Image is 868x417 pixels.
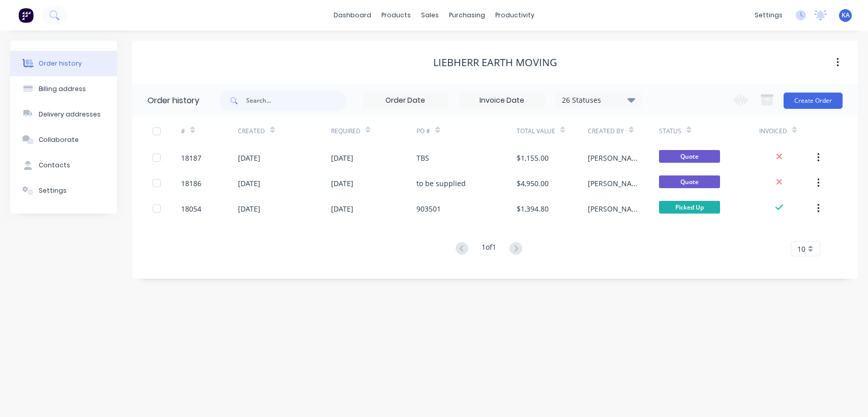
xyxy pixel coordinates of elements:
[181,153,201,163] div: 18187
[181,178,201,189] div: 18186
[39,84,86,94] div: Billing address
[490,8,540,23] div: productivity
[181,117,238,145] div: #
[588,153,639,163] div: [PERSON_NAME]
[759,127,787,136] div: Invoiced
[10,153,117,178] button: Contacts
[556,95,641,106] div: 26 Statuses
[588,127,624,136] div: Created By
[39,110,101,119] div: Delivery addresses
[659,175,720,188] span: Quote
[39,161,70,170] div: Contacts
[659,150,720,163] span: Quote
[10,76,117,102] button: Billing address
[482,242,496,256] div: 1 of 1
[39,59,82,68] div: Order history
[517,203,549,214] div: $1,394.80
[416,8,444,23] div: sales
[517,127,555,136] div: Total Value
[10,178,117,203] button: Settings
[238,153,260,163] div: [DATE]
[18,8,34,23] img: Factory
[328,8,376,23] a: dashboard
[444,8,490,23] div: purchasing
[331,203,353,214] div: [DATE]
[588,117,659,145] div: Created By
[10,127,117,153] button: Collaborate
[842,11,850,20] span: KA
[588,203,639,214] div: [PERSON_NAME]
[517,153,549,163] div: $1,155.00
[784,93,843,109] button: Create Order
[659,117,759,145] div: Status
[797,244,805,254] span: 10
[750,8,788,23] div: settings
[588,178,639,189] div: [PERSON_NAME]
[238,178,260,189] div: [DATE]
[246,91,347,111] input: Search...
[363,93,448,108] input: Order Date
[331,178,353,189] div: [DATE]
[376,8,416,23] div: products
[238,127,265,136] div: Created
[181,127,185,136] div: #
[181,203,201,214] div: 18054
[416,203,441,214] div: 903501
[10,102,117,127] button: Delivery addresses
[517,178,549,189] div: $4,950.00
[517,117,588,145] div: Total Value
[39,186,67,195] div: Settings
[416,117,516,145] div: PO #
[416,178,466,189] div: to be supplied
[331,117,416,145] div: Required
[416,153,429,163] div: TBS
[459,93,545,108] input: Invoice Date
[659,127,681,136] div: Status
[416,127,430,136] div: PO #
[759,117,816,145] div: Invoiced
[331,127,361,136] div: Required
[10,51,117,76] button: Order history
[238,203,260,214] div: [DATE]
[147,95,199,107] div: Order history
[659,201,720,214] span: Picked Up
[331,153,353,163] div: [DATE]
[238,117,331,145] div: Created
[39,135,79,144] div: Collaborate
[433,56,557,69] div: Liebherr Earth Moving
